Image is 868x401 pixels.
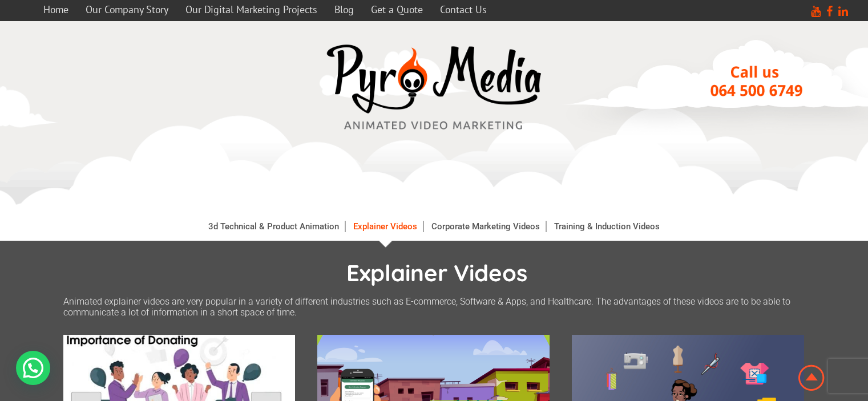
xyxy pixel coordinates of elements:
a: Explainer Videos [348,221,423,232]
a: 3d Technical & Product Animation [203,221,345,232]
h1: Explainer Videos [69,258,805,287]
img: video marketing media company westville durban logo [320,38,548,137]
img: Animation Studio South Africa [796,363,827,393]
a: Corporate Marketing Videos [426,221,546,232]
a: Training & Induction Videos [548,221,665,232]
a: video marketing media company westville durban logo [320,38,548,139]
p: Animated explainer videos are very popular in a variety of different industries such as E-commerc... [63,296,805,318]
